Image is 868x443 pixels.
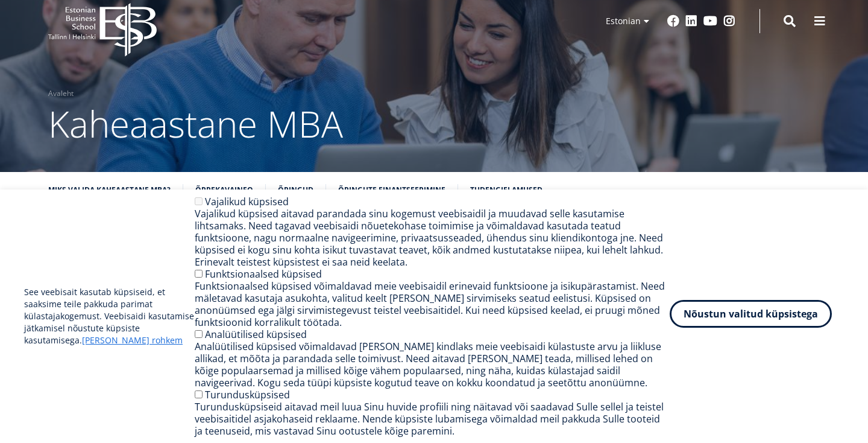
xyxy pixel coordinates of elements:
a: Instagram [723,15,735,27]
a: [PERSON_NAME] rohkem [82,334,183,346]
div: Analüütilised küpsised võimaldavad [PERSON_NAME] kindlaks meie veebisaidi külastuste arvu ja liik... [195,340,670,389]
input: Kaheaastane MBA [3,135,11,142]
input: Üheaastane eestikeelne MBA [3,119,11,127]
span: Üheaastane eestikeelne MBA [14,118,118,129]
label: Turundusküpsised [205,388,290,401]
span: Tehnoloogia ja innovatsiooni juhtimine (MBA) [14,150,177,161]
div: Vajalikud küpsised aitavad parandada sinu kogemust veebisaidil ja muudavad selle kasutamise lihts... [195,208,670,268]
a: Avaleht [48,88,74,100]
label: Analüütilised küpsised [205,328,307,341]
div: Funktsionaalsed küpsised võimaldavad meie veebisaidil erinevaid funktsioone ja isikupärastamist. ... [195,280,670,328]
a: Õppekavainfo [195,184,253,196]
label: Vajalikud küpsised [205,195,289,208]
a: Miks valida kaheaastane MBA? [48,184,171,196]
a: Õpingud [278,184,313,196]
a: Youtube [703,15,717,27]
span: Kaheaastane MBA [48,99,343,148]
a: Õpingute finantseerimine [338,184,445,196]
input: Tehnoloogia ja innovatsiooni juhtimine (MBA) [3,150,11,158]
span: Kaheaastane MBA [14,134,79,145]
a: Facebook [667,15,679,27]
a: Linkedin [685,15,697,27]
button: Nõustun valitud küpsistega [670,300,832,328]
p: See veebisait kasutab küpsiseid, et saaksime teile pakkuda parimat külastajakogemust. Veebisaidi ... [24,286,195,346]
div: Turundusküpsiseid aitavad meil luua Sinu huvide profiili ning näitavad või saadavad Sulle sellel ... [195,401,670,437]
label: Funktsionaalsed küpsised [205,267,322,281]
a: Tudengielamused [470,184,542,196]
span: Perekonnanimi [286,1,341,11]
